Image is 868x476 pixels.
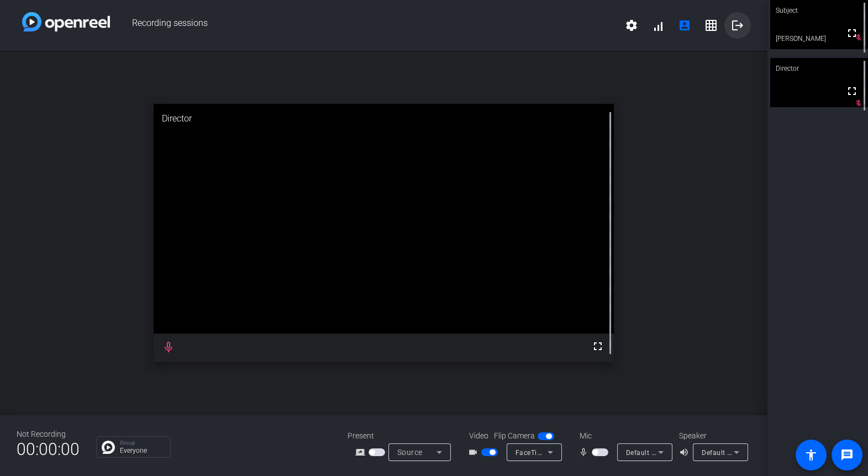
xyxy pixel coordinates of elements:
span: Default - MacBook Pro Speakers (Built-in) [702,448,835,457]
div: Present [348,430,458,442]
button: signal_cellular_alt [645,12,671,39]
div: Not Recording [17,429,80,440]
mat-icon: volume_up [679,446,692,459]
mat-icon: fullscreen [845,27,859,40]
mat-icon: grid_on [704,19,718,32]
mat-icon: logout [731,19,744,32]
div: Director [770,58,868,79]
mat-icon: settings [625,19,638,32]
img: white-gradient.svg [22,12,110,31]
mat-icon: videocam_outline [468,446,481,459]
span: Recording sessions [110,12,618,39]
span: Flip Camera [494,430,535,442]
span: 00:00:00 [17,436,80,463]
div: Speaker [679,430,745,442]
mat-icon: mic_none [578,446,592,459]
span: Video [469,430,488,442]
mat-icon: accessibility [804,448,818,462]
div: Mic [569,430,679,442]
img: Chat Icon [102,441,115,454]
mat-icon: message [840,448,854,462]
span: Source [397,448,423,457]
p: Group [120,440,165,446]
mat-icon: account_box [678,19,691,32]
mat-icon: screen_share_outline [355,446,369,459]
p: Everyone [120,447,165,454]
mat-icon: fullscreen [591,340,604,353]
mat-icon: fullscreen [845,84,859,98]
span: Default - MacBook Pro Microphone (Built-in) [626,448,768,457]
div: Director [154,104,614,134]
span: FaceTime HD Camera (3A71:F4B5) [515,448,629,457]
